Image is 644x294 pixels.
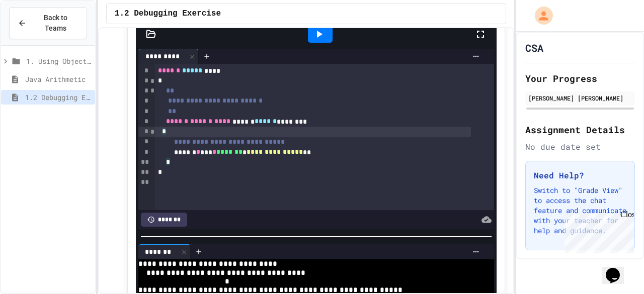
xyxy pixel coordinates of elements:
span: Java Arithmetic [25,74,91,84]
iframe: chat widget [602,254,634,284]
div: My Account [524,4,555,27]
div: [PERSON_NAME] [PERSON_NAME] [528,93,632,103]
div: No due date set [525,141,635,153]
h1: CSA [525,41,543,55]
p: Switch to "Grade View" to access the chat feature and communicate with your teacher for help and ... [534,185,626,236]
div: Chat with us now!Close [4,4,69,64]
h2: Your Progress [525,71,635,85]
h2: Assignment Details [525,123,635,137]
span: Back to Teams [33,13,78,34]
h3: Need Help? [534,169,626,181]
span: 1.2 Debugging Exercise [115,8,221,20]
iframe: chat widget [560,210,634,253]
span: 1.2 Debugging Exercise [25,92,91,103]
span: 1. Using Objects and Methods [26,56,91,66]
button: Back to Teams [9,7,87,39]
